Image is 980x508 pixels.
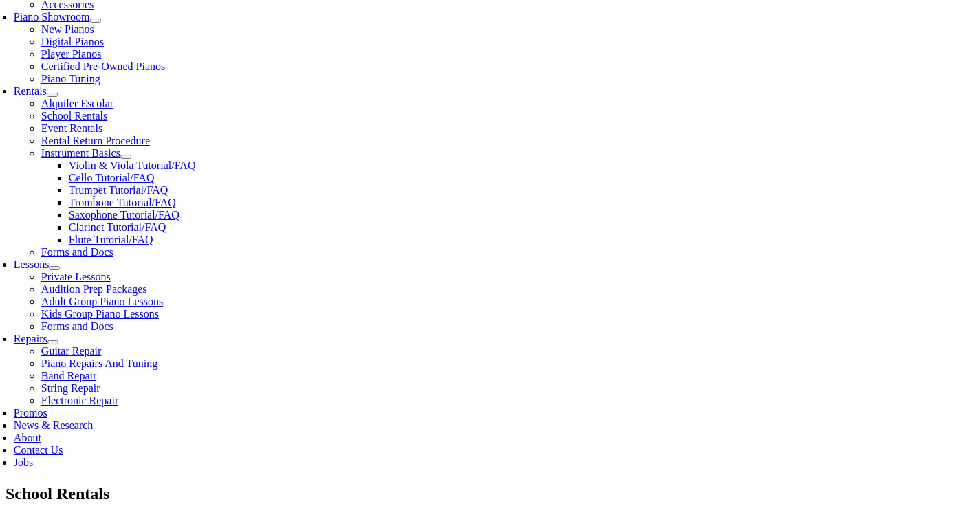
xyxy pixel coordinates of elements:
[14,444,63,456] a: Contact Us
[41,283,147,295] a: Audition Prep Packages
[41,110,107,122] a: School Rentals
[41,23,94,35] a: New Pianos
[47,340,58,344] button: Open submenu of Repairs
[69,172,155,184] a: Cello Tutorial/FAQ
[14,432,41,443] a: About
[14,11,90,23] a: Piano Showroom
[120,155,131,159] button: Open submenu of Instrument Basics
[14,407,47,419] a: Promos
[41,36,104,47] a: Digital Pianos
[47,93,58,97] button: Open submenu of Rentals
[14,419,94,431] a: News & Research
[41,395,118,406] a: Electronic Repair
[41,370,96,382] a: Band Repair
[41,308,159,320] a: Kids Group Piano Lessons
[6,483,974,506] section: Page Title Bar
[41,48,102,60] a: Player Pianos
[14,456,33,468] a: Jobs
[6,483,974,506] h1: School Rentals
[41,296,163,307] a: Adult Group Piano Lessons
[69,197,176,208] a: Trombone Tutorial/FAQ
[41,345,102,357] a: Guitar Repair
[69,159,196,171] a: Violin & Viola Tutorial/FAQ
[41,357,157,369] a: Piano Repairs And Tuning
[41,271,111,283] a: Private Lessons
[41,60,165,72] a: Certified Pre-Owned Pianos
[41,382,100,394] a: String Repair
[69,221,166,233] a: Clarinet Tutorial/FAQ
[41,98,113,109] a: Alquiler Escolar
[41,122,102,134] a: Event Rentals
[49,266,60,270] button: Open submenu of Lessons
[14,333,47,344] a: Repairs
[41,320,113,332] a: Forms and Docs
[90,19,101,23] button: Open submenu of Piano Showroom
[14,258,50,270] a: Lessons
[41,147,120,159] a: Instrument Basics
[41,73,100,85] a: Piano Tuning
[14,85,47,97] a: Rentals
[41,246,113,258] a: Forms and Docs
[69,234,153,245] a: Flute Tutorial/FAQ
[41,135,150,146] a: Rental Return Procedure
[69,184,168,196] a: Trumpet Tutorial/FAQ
[69,209,179,221] a: Saxophone Tutorial/FAQ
